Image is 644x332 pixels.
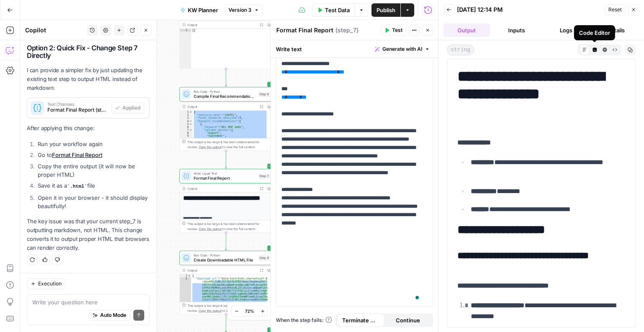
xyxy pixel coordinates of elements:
div: 1 [180,110,193,113]
span: Continue [396,316,420,324]
span: Copy the output [199,145,221,149]
span: Toggle code folding, rows 5 through 16 [189,123,192,125]
button: Publish [371,3,400,17]
span: Reset [608,6,622,13]
span: KW Planner [188,6,218,14]
div: Output [187,104,256,109]
div: Output [187,186,256,191]
span: string [447,44,474,55]
button: Auto Mode [89,310,130,321]
g: Edge from step_3 to step_6 [225,69,227,86]
span: Applied [122,104,140,112]
button: Details [593,24,639,37]
li: Open it in your browser - it should display beautifully! [36,193,150,210]
div: 1 [180,274,191,277]
div: Write text [271,40,438,58]
div: This output is too large & has been abbreviated for review. to view the full content. [187,140,270,149]
button: Applied [111,102,144,113]
div: 8 [180,131,193,134]
span: Test [392,26,402,34]
button: Logs [543,24,589,37]
button: Test Data [312,3,355,17]
span: Version 3 [229,6,252,14]
a: When the step fails: [276,316,332,324]
li: Copy the entire output (it will now be proper HTML) [36,162,150,179]
button: Execution [27,278,65,289]
span: Copy the output [199,227,221,231]
div: This output is too large & has been abbreviated for review. to view the full content. [187,222,270,231]
span: Run Code · Python [194,89,256,94]
g: Edge from step_6 to step_7 [225,151,227,168]
textarea: Format Final Report [276,26,333,34]
div: Step 7 [258,173,270,179]
h2: Option 2: Quick Fix - Change Step 7 Directly [27,44,150,60]
div: 5 [180,123,193,125]
div: Step 6 [258,91,270,97]
span: Format Final Report [194,175,256,181]
span: Toggle code folding, rows 7 through 11 [189,128,192,131]
g: Edge from step_7 to step_9 [225,233,227,250]
div: 3 [180,117,193,120]
p: After applying this change: [27,124,150,133]
button: Generate with AI [371,44,433,55]
a: Format Final Report [52,152,102,158]
span: Publish [377,6,395,14]
span: Toggle code folding, rows 1 through 3 [187,274,191,277]
div: Output [187,268,256,272]
div: This output is too large & has been abbreviated for review. to view the full content. [187,303,270,313]
div: 9 [180,135,193,138]
div: 2 [180,113,193,116]
li: Save it as a file [36,181,150,191]
p: I can provide a simpler fix by just updating the existing text step to output HTML instead of mar... [27,66,150,92]
span: Create Downloadable HTML File [194,257,256,263]
span: Text Changes [47,102,108,106]
span: Run Code · Python [194,253,256,257]
li: Go to [36,151,150,159]
span: Generate with AI [382,45,422,53]
span: Toggle code folding, rows 1 through 54 [189,110,192,113]
div: Code Editor [579,29,610,37]
button: Version 3 [225,5,263,16]
span: Auto Mode [100,311,126,319]
span: Execution [38,280,62,288]
span: Compile Final Recommendations Report [194,93,256,99]
button: Output [444,24,490,37]
div: 6 [180,125,193,128]
button: Continue [384,314,432,327]
code: .html [67,184,87,189]
span: Terminate Workflow [342,316,379,324]
div: Copilot [25,26,84,34]
div: 4 [180,120,193,123]
span: Toggle code folding, rows 4 through 53 [189,120,192,123]
div: 1 [180,29,191,31]
div: 7 [180,128,193,131]
span: Format Final Report (step_7) [47,106,108,114]
span: Test Data [325,6,350,14]
div: 10 [180,138,193,141]
button: Inputs [493,24,540,37]
span: Write Liquid Text [194,171,256,175]
p: The key issue was that your current step_7 is outputting markdown, not HTML. This change converts... [27,217,150,253]
g: Edge from step_9 to step_10 [225,314,227,332]
li: Run your workflow again [36,140,150,148]
div: Step 9 [258,255,270,261]
button: KW Planner [175,3,223,17]
span: 72% [245,308,254,314]
div: Run Code · PythonCompile Final Recommendations ReportStep 6Output{ "analysis_date":"[DATE]", "tot... [179,87,273,151]
div: Output[] [179,5,273,69]
div: Output [187,22,256,27]
div: Run Code · PythonCreate Downloadable HTML FileStep 9Output{ "download_url":"data:text/html;charse... [179,251,273,314]
button: Test [381,25,406,36]
span: ( step_7 ) [335,26,358,34]
button: Reset [605,4,626,15]
span: Copy the output [199,309,221,313]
